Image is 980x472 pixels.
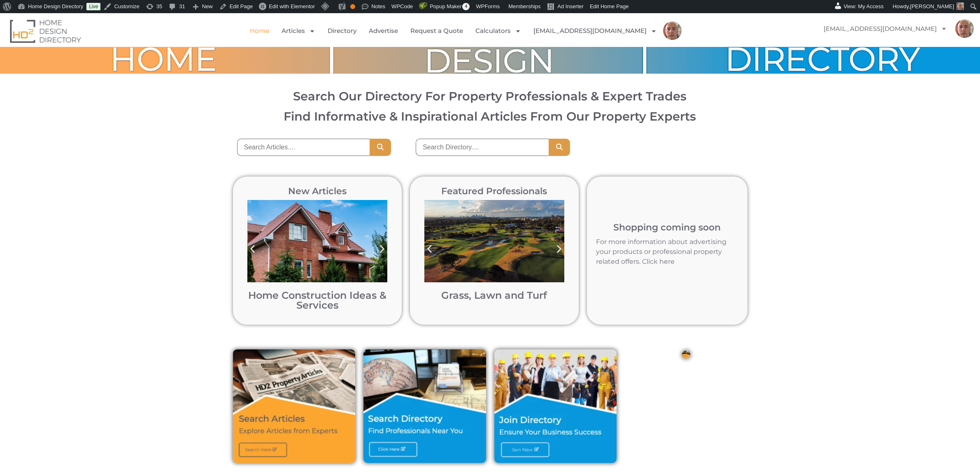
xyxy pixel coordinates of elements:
[370,139,391,156] button: Search
[243,239,262,258] div: Previous slide
[269,3,315,9] span: Edit with Elementor
[350,4,355,9] div: OK
[416,139,549,156] input: Search Directory....
[550,239,568,258] div: Next slide
[420,196,568,314] div: 1 / 12
[462,3,470,10] span: 4
[328,21,356,40] a: Directory
[663,21,682,40] img: Mark Czernkowski
[243,196,391,314] div: 1 / 12
[282,21,315,40] a: Articles
[815,19,955,38] a: [EMAIL_ADDRESS][DOMAIN_NAME]
[815,19,974,38] nav: Menu
[237,139,370,156] input: Search Articles....
[910,3,954,9] span: [PERSON_NAME]
[250,21,269,40] a: Home
[369,21,398,40] a: Advertise
[424,200,564,282] img: Bonnie Doon Golf Club in Sydney post turf pigment
[955,19,974,38] img: Mark Czernkowski
[18,90,962,102] h2: Search Our Directory For Property Professionals & Expert Trades
[420,239,439,258] div: Previous slide
[248,289,386,311] a: Home Construction Ideas & Services
[18,110,962,122] h3: Find Informative & Inspirational Articles From Our Property Experts
[441,289,547,301] a: Grass, Lawn and Turf
[533,21,657,40] a: [EMAIL_ADDRESS][DOMAIN_NAME]
[549,139,570,156] button: Search
[86,3,100,10] a: Live
[373,239,391,258] div: Next slide
[420,187,568,196] h2: Featured Professionals
[243,187,391,196] h2: New Articles
[475,21,521,40] a: Calculators
[198,21,733,40] nav: Menu
[410,21,463,40] a: Request a Quote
